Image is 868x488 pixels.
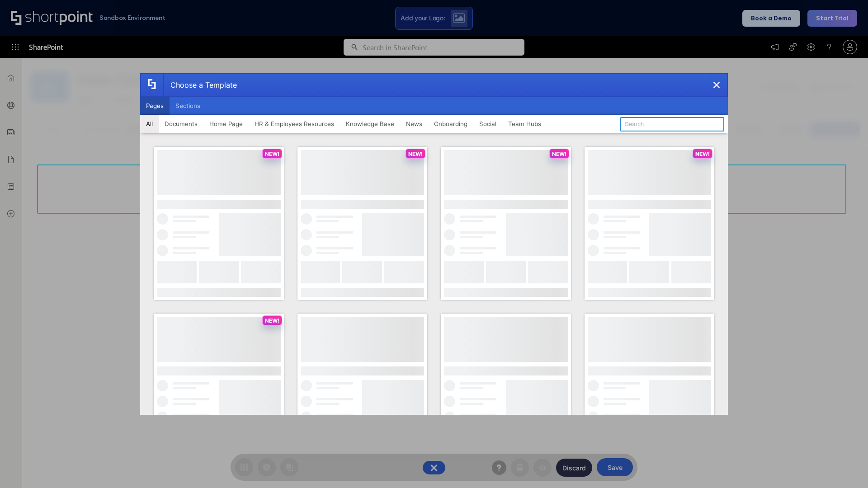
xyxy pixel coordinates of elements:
p: NEW! [265,150,279,157]
button: Social [473,115,502,133]
button: News [400,115,428,133]
button: Documents [159,115,203,133]
button: Team Hubs [502,115,547,133]
button: Knowledge Base [340,115,400,133]
button: Home Page [203,115,249,133]
div: template selector [140,73,728,415]
button: Sections [170,97,206,115]
button: HR & Employees Resources [249,115,340,133]
p: NEW! [265,317,279,324]
button: Onboarding [428,115,473,133]
div: Choose a Template [163,74,237,96]
input: Search [620,117,724,131]
p: NEW! [408,150,423,157]
button: All [140,115,159,133]
p: NEW! [552,150,566,157]
p: NEW! [695,150,710,157]
button: Pages [140,97,170,115]
iframe: Chat Widget [823,445,868,488]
